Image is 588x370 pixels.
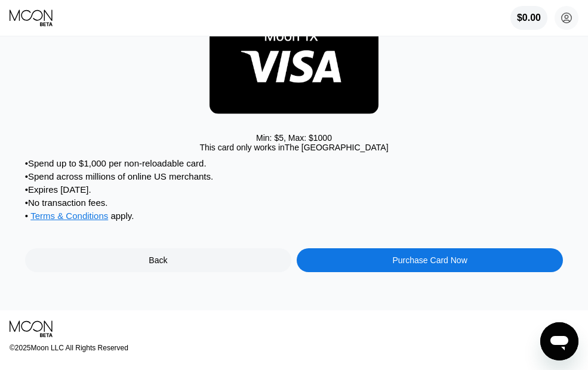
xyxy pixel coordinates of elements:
[10,344,578,352] div: © 2025 Moon LLC All Rights Reserved
[25,171,564,181] div: • Spend across millions of online US merchants.
[30,211,108,224] div: Terms & Conditions
[25,158,564,168] div: • Spend up to $1,000 per non-reloadable card.
[25,184,564,195] div: • Expires [DATE].
[149,255,167,265] div: Back
[30,211,108,221] span: Terms & Conditions
[256,133,332,143] div: Min: $ 5 , Max: $ 1000
[540,322,578,360] iframe: Button to launch messaging window
[25,198,564,208] div: • No transaction fees.
[392,255,467,265] div: Purchase Card Now
[517,13,541,23] div: $0.00
[510,6,547,30] div: $0.00
[199,143,388,152] div: This card only works in The [GEOGRAPHIC_DATA]
[25,248,291,272] div: Back
[297,248,563,272] div: Purchase Card Now
[25,211,564,224] div: • apply .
